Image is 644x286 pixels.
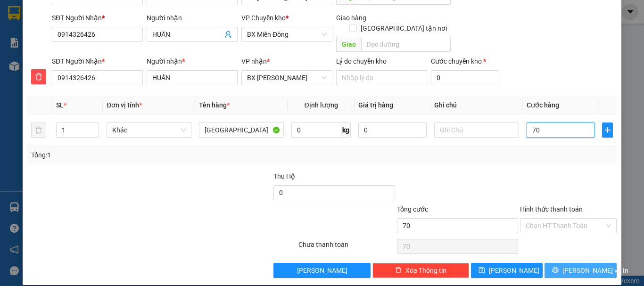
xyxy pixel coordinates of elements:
button: delete [31,69,46,84]
span: [GEOGRAPHIC_DATA] tận nơi [357,23,451,33]
button: plus [602,123,613,138]
span: kg [341,123,351,138]
input: Ghi Chú [434,123,519,138]
div: SĐT Người Nhận [52,56,143,66]
button: [PERSON_NAME] [273,263,370,278]
button: save[PERSON_NAME] [471,263,543,278]
span: plus [603,126,612,134]
span: BX Phạm Văn Đồng [247,71,327,85]
input: 0 [358,123,426,138]
span: Nhận: [90,9,113,19]
span: Gửi: [8,9,23,19]
span: Giao hàng [336,14,366,22]
div: SĐT Người Nhận [52,13,143,23]
input: VD: Bàn, Ghế [199,123,284,138]
span: printer [552,267,559,274]
span: VP nhận [241,57,267,65]
label: Lý do chuyển kho [336,57,387,65]
div: Người nhận [147,56,238,66]
div: 150.000 [89,61,167,74]
span: SL [56,101,64,109]
span: Xóa Thông tin [405,265,446,276]
span: Đơn vị tính [107,101,142,109]
div: Cước chuyển kho [431,56,498,66]
span: [PERSON_NAME] và In [562,265,628,276]
button: deleteXóa Thông tin [372,263,469,278]
span: Cước hàng [527,101,559,109]
div: Chưa thanh toán [297,239,396,256]
span: delete [32,73,46,81]
th: Ghi chú [430,96,523,114]
span: save [479,267,485,274]
div: 0345370735 [90,42,166,55]
span: Thu Hộ [273,172,295,180]
input: Tên người nhận [147,70,238,85]
span: Tổng cước [397,205,428,213]
span: [PERSON_NAME] [297,265,347,276]
div: Tổng: 1 [31,150,249,160]
button: printer[PERSON_NAME] và In [545,263,617,278]
span: BX Miền Đông [247,27,327,41]
span: delete [395,267,402,274]
span: VP Chuyển kho [241,14,286,22]
input: SĐT người nhận [52,70,143,85]
span: CC : [89,63,102,73]
button: delete [31,123,46,138]
input: Dọc đường [361,37,451,52]
span: Giá trị hàng [358,101,393,109]
span: Tên hàng [199,101,230,109]
div: BẢY LẠC [90,31,166,42]
div: Người nhận [147,13,238,23]
span: Giao [336,37,361,52]
span: Khác [112,123,186,137]
span: user-add [224,31,232,38]
div: BX [PERSON_NAME] [90,8,166,31]
input: Lý do chuyển kho [336,70,427,85]
div: VP [PERSON_NAME] [8,8,83,31]
label: Hình thức thanh toán [520,205,583,213]
div: 0904169109 [8,42,83,55]
span: Định lượng [304,101,338,109]
span: [PERSON_NAME] [489,265,539,276]
div: A DŨNG [8,31,83,42]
